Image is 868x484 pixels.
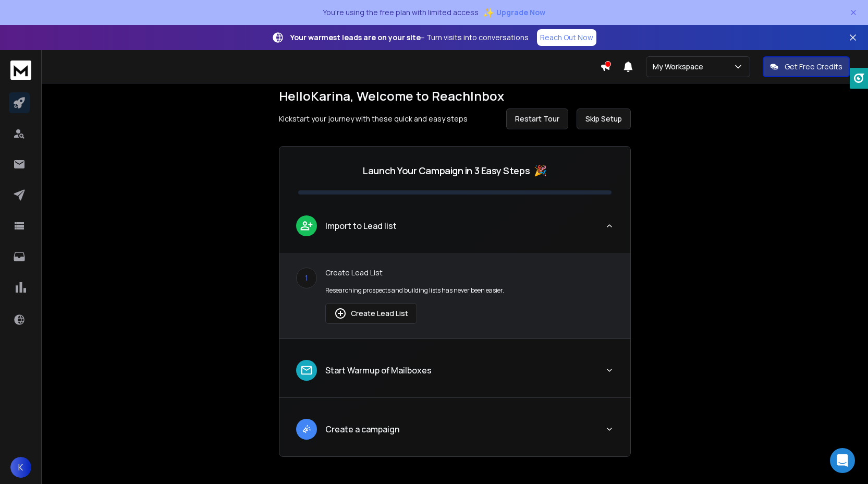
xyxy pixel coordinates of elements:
span: ✨ [483,5,494,20]
button: Restart Tour [506,108,568,129]
p: Get Free Credits [785,62,842,72]
p: Kickstart your journey with these quick and easy steps [279,114,468,124]
p: Start Warmup of Mailboxes [325,364,432,377]
p: Import to Lead list [325,220,397,232]
p: Launch Your Campaign in 3 Easy Steps [363,163,530,178]
p: Create a campaign [325,423,399,435]
button: Get Free Credits [763,56,850,77]
button: leadImport to Lead list [279,207,630,253]
button: leadCreate a campaign [279,410,630,456]
p: Create Lead List [325,268,614,278]
img: lead [300,364,313,377]
p: You're using the free plan with limited access [323,7,479,18]
p: Researching prospects and building lists has never been easier. [325,286,614,295]
strong: Your warmest leads are on your site [290,32,421,42]
button: Create Lead List [325,303,417,324]
p: Reach Out Now [540,32,593,43]
img: lead [334,307,347,320]
button: ✨Upgrade Now [483,2,545,23]
img: logo [10,60,31,80]
div: leadImport to Lead list [279,253,630,338]
img: lead [300,219,313,232]
p: My Workspace [653,62,707,72]
button: K [10,457,31,478]
button: Skip Setup [577,108,631,129]
button: leadStart Warmup of Mailboxes [279,352,630,397]
p: – Turn visits into conversations [290,32,529,43]
div: Open Intercom Messenger [830,448,855,473]
span: 🎉 [534,163,547,178]
img: lead [300,422,313,435]
span: Upgrade Now [496,7,545,18]
div: 1 [296,268,317,288]
a: Reach Out Now [537,29,596,46]
span: Skip Setup [585,114,622,124]
h1: Hello Karina , Welcome to ReachInbox [279,88,631,104]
